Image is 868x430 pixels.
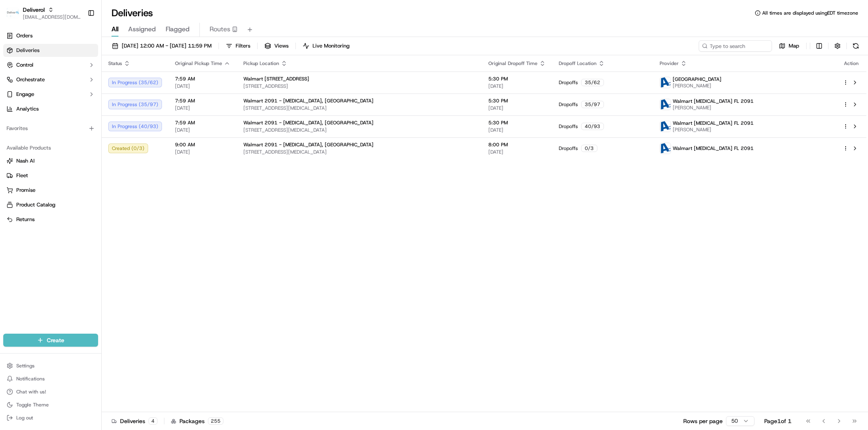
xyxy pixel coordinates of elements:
[581,145,597,152] div: 0 / 3
[16,402,49,408] span: Toggle Theme
[210,24,230,34] span: Routes
[7,7,20,19] img: Deliverol
[16,201,55,208] span: Product Catalog
[775,40,803,52] button: Map
[673,104,754,111] span: [PERSON_NAME]
[488,119,546,126] span: 5:30 PM
[16,47,39,54] span: Deliveries
[488,76,546,82] span: 5:30 PM
[243,60,279,67] span: Pickup Location
[47,336,64,344] span: Create
[581,123,604,130] div: 40 / 93
[243,127,475,133] span: [STREET_ADDRESS][MEDICAL_DATA]
[7,172,95,179] a: Fleet
[488,60,538,67] span: Original Dropoff Time
[16,363,35,369] span: Settings
[488,141,546,148] span: 8:00 PM
[171,417,223,425] div: Packages
[673,83,722,89] span: [PERSON_NAME]
[108,40,215,52] button: [DATE] 12:00 AM - [DATE] 11:59 PM
[660,121,671,132] img: ActionCourier.png
[559,101,578,108] span: Dropoffs
[3,29,98,42] a: Orders
[16,105,39,113] span: Analytics
[3,3,84,23] button: DeliverolDeliverol[EMAIL_ADDRESS][DOMAIN_NAME]
[3,102,98,115] a: Analytics
[274,42,289,50] span: Views
[16,389,46,395] span: Chat with us!
[261,40,292,52] button: Views
[16,32,33,39] span: Orders
[3,373,98,384] button: Notifications
[581,79,604,86] div: 35 / 62
[243,119,374,126] span: Walmart 2091 - [MEDICAL_DATA], [GEOGRAPHIC_DATA]
[175,149,230,155] span: [DATE]
[673,120,754,126] span: Walmart [MEDICAL_DATA] FL 2091
[660,77,671,88] img: ActionCourier.png
[660,143,671,154] img: ActionCourier.png
[243,83,475,89] span: [STREET_ADDRESS]
[3,141,98,154] div: Available Products
[222,40,254,52] button: Filters
[175,127,230,133] span: [DATE]
[488,105,546,111] span: [DATE]
[673,98,754,104] span: Walmart [MEDICAL_DATA] FL 2091
[16,376,45,382] span: Notifications
[23,6,45,14] button: Deliverol
[488,98,546,104] span: 5:30 PM
[488,127,546,133] span: [DATE]
[559,60,597,67] span: Dropoff Location
[175,60,222,67] span: Original Pickup Time
[7,187,95,194] a: Promise
[149,417,157,425] div: 4
[3,213,98,226] button: Returns
[3,122,98,135] div: Favorites
[175,83,230,89] span: [DATE]
[175,98,230,104] span: 7:59 AM
[7,201,95,208] a: Product Catalog
[559,145,578,152] span: Dropoffs
[683,417,723,425] p: Rows per page
[16,415,33,421] span: Log out
[166,24,190,34] span: Flagged
[850,40,861,52] button: Refresh
[16,216,35,223] span: Returns
[673,76,722,83] span: [GEOGRAPHIC_DATA]
[16,172,28,179] span: Fleet
[175,105,230,111] span: [DATE]
[208,417,223,425] div: 255
[3,59,98,72] button: Control
[108,60,122,67] span: Status
[559,123,578,130] span: Dropoffs
[488,149,546,155] span: [DATE]
[789,42,799,50] span: Map
[660,60,679,67] span: Provider
[112,417,157,425] div: Deliveries
[243,105,475,111] span: [STREET_ADDRESS][MEDICAL_DATA]
[673,145,754,152] span: Walmart [MEDICAL_DATA] FL 2091
[23,14,81,20] button: [EMAIL_ADDRESS][DOMAIN_NAME]
[128,24,156,34] span: Assigned
[16,91,34,98] span: Engage
[16,61,33,69] span: Control
[299,40,353,52] button: Live Monitoring
[3,88,98,101] button: Engage
[175,119,230,126] span: 7:59 AM
[175,141,230,148] span: 9:00 AM
[3,360,98,371] button: Settings
[16,187,35,194] span: Promise
[243,141,374,148] span: Walmart 2091 - [MEDICAL_DATA], [GEOGRAPHIC_DATA]
[16,157,35,165] span: Nash AI
[581,101,604,108] div: 35 / 97
[660,99,671,110] img: ActionCourier.png
[112,7,153,20] h1: Deliveries
[699,40,772,52] input: Type to search
[673,126,754,133] span: [PERSON_NAME]
[243,98,374,104] span: Walmart 2091 - [MEDICAL_DATA], [GEOGRAPHIC_DATA]
[313,42,350,50] span: Live Monitoring
[16,76,45,83] span: Orchestrate
[843,60,860,67] div: Action
[236,42,250,50] span: Filters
